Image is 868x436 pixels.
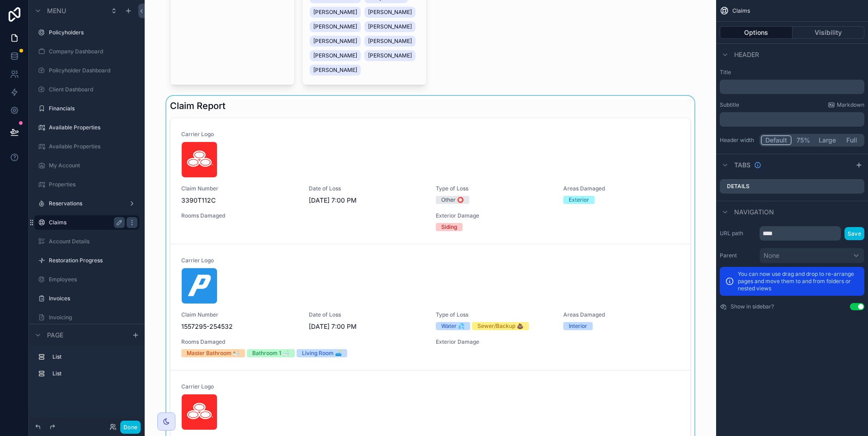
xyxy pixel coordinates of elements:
[732,7,750,14] span: Claims
[120,421,141,434] button: Done
[731,303,774,310] label: Show in sidebar?
[29,346,145,390] div: scrollable content
[734,50,759,59] span: Header
[734,161,750,170] span: Tabs
[720,112,864,127] div: scrollable content
[837,101,864,109] span: Markdown
[840,135,863,145] button: Full
[49,181,134,188] label: Properties
[52,370,132,377] label: List
[49,29,134,36] label: Policyholders
[47,6,66,15] span: Menu
[815,135,840,145] button: Large
[720,252,756,259] label: Parent
[727,183,750,190] label: Details
[49,200,121,207] label: Reservations
[49,86,134,93] label: Client Dashboard
[49,219,121,226] label: Claims
[792,135,815,145] button: 75%
[793,26,865,39] button: Visibility
[759,248,864,263] button: None
[47,331,63,340] span: Page
[49,105,134,112] label: Financials
[764,251,779,260] span: None
[49,143,134,150] label: Available Properties
[720,230,756,237] label: URL path
[49,257,134,264] label: Restoration Progress
[49,276,134,283] label: Employees
[844,227,864,240] button: Save
[52,353,132,360] label: List
[49,48,134,55] label: Company Dashboard
[720,101,739,109] label: Subtitle
[738,270,859,292] p: You can now use drag and drop to re-arrange pages and move them to and from folders or nested views
[720,26,793,39] button: Options
[761,135,792,145] button: Default
[49,238,134,245] label: Account Details
[49,162,134,169] label: My Account
[734,208,774,217] span: Navigation
[828,101,864,109] a: Markdown
[720,137,756,144] label: Header width
[720,69,864,76] label: Title
[49,124,134,131] label: Available Properties
[720,80,864,94] div: scrollable content
[49,295,134,302] label: Invoices
[49,314,134,321] label: Invoicing
[49,67,134,74] label: Policyholder Dashboard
